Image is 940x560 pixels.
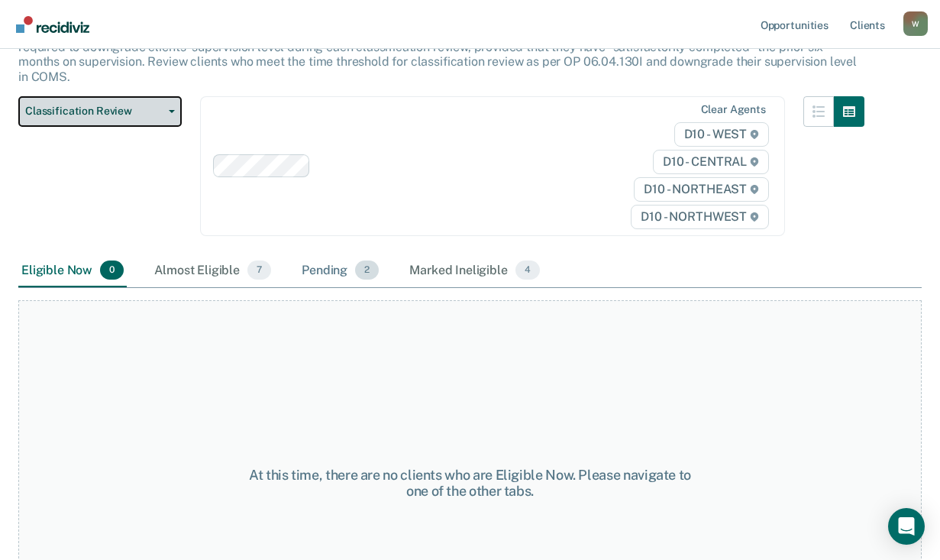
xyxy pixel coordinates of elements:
span: D10 - WEST [674,122,769,147]
span: D10 - NORTHEAST [634,177,768,202]
div: Almost Eligible7 [151,254,274,288]
button: Classification Review [18,96,182,127]
span: 4 [515,261,540,280]
span: D10 - CENTRAL [653,150,769,174]
div: Marked Ineligible4 [406,254,543,288]
div: Eligible Now0 [18,254,127,288]
div: W [903,11,928,36]
span: D10 - NORTHWEST [631,205,768,229]
div: Clear agents [701,103,766,116]
div: Pending2 [299,254,382,288]
span: Classification Review [25,105,163,118]
span: 7 [247,261,271,280]
button: Profile dropdown button [903,11,928,36]
img: Recidiviz [16,16,89,33]
div: Open Intercom Messenger [888,508,925,545]
span: 2 [355,261,379,280]
div: At this time, there are no clients who are Eligible Now. Please navigate to one of the other tabs. [244,467,696,500]
span: 0 [100,261,124,280]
